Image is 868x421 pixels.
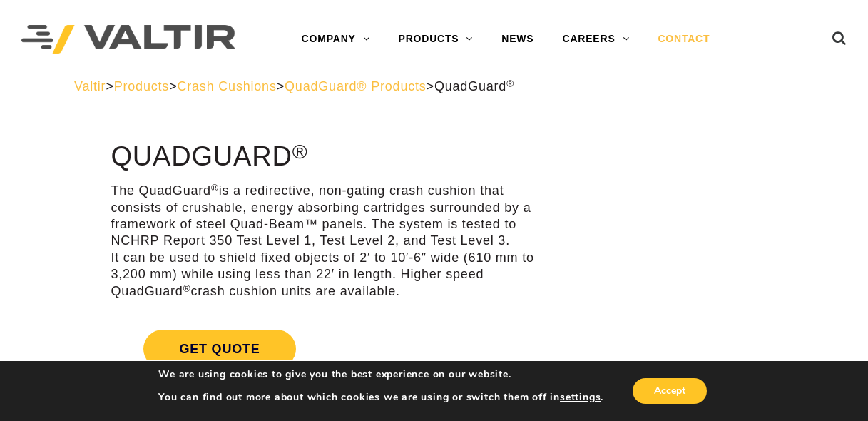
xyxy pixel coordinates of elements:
[633,378,707,404] button: Accept
[506,78,514,89] sup: ®
[177,79,276,93] a: Crash Cushions
[143,330,295,368] span: Get Quote
[434,79,514,93] span: QuadGuard
[287,25,384,54] a: COMPANY
[384,25,488,54] a: PRODUCTS
[111,313,540,385] a: Get Quote
[211,183,219,193] sup: ®
[285,79,427,93] a: QuadGuard® Products
[643,25,724,54] a: CONTACT
[74,79,106,93] a: Valtir
[292,140,308,163] sup: ®
[487,25,548,54] a: NEWS
[74,78,794,95] div: > > > >
[548,25,644,54] a: CAREERS
[111,142,540,172] h1: QuadGuard
[158,391,603,404] p: You can find out more about which cookies we are using or switch them off in .
[21,25,235,54] img: Valtir
[183,283,191,294] sup: ®
[114,79,169,93] a: Products
[560,391,601,404] button: settings
[158,368,603,381] p: We are using cookies to give you the best experience on our website.
[111,183,540,300] p: The QuadGuard is a redirective, non-gating crash cushion that consists of crushable, energy absor...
